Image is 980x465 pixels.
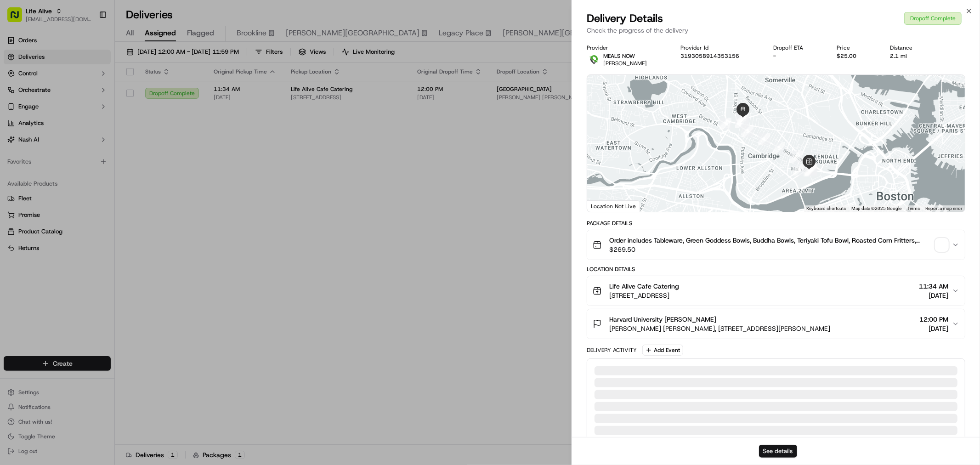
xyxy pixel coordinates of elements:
[24,59,165,69] input: Got a question? Start typing here...
[587,11,663,26] span: Delivery Details
[837,44,875,51] div: Price
[587,276,965,306] button: Life Alive Cafe Catering[STREET_ADDRESS]11:34 AM[DATE]
[87,133,147,142] span: API Documentation
[78,134,85,142] div: 💻
[587,309,965,339] button: Harvard University [PERSON_NAME][PERSON_NAME] [PERSON_NAME], [STREET_ADDRESS][PERSON_NAME]12:00 P...
[919,291,948,300] span: [DATE]
[587,52,601,67] img: melas_now_logo.png
[589,200,620,212] img: Google
[31,88,151,97] div: Start new chat
[642,345,683,356] button: Add Event
[793,164,805,176] div: 4
[805,164,817,176] div: 7
[759,445,797,458] button: See details
[31,97,116,104] div: We're available if you need us!
[587,200,640,212] div: Location Not Live
[919,315,948,324] span: 12:00 PM
[609,315,716,324] span: Harvard University [PERSON_NAME]
[742,125,753,137] div: 2
[681,44,759,51] div: Provider Id
[758,133,770,145] div: 9
[9,37,167,51] p: Welcome 👋
[804,164,816,176] div: 5
[907,206,920,211] a: Terms (opens in new tab)
[719,118,731,130] div: 1
[919,282,948,291] span: 11:34 AM
[609,291,679,300] span: [STREET_ADDRESS]
[890,44,931,51] div: Distance
[773,142,785,154] div: 3
[589,200,620,212] a: Open this area in Google Maps (opens a new window)
[6,130,74,146] a: 📗Knowledge Base
[65,155,111,163] a: Powered byPylon
[9,88,26,104] img: 1736555255976-a54dd68f-1ca7-489b-9aae-adbdc363a1c4
[587,26,965,35] p: Check the progress of the delivery
[609,245,932,254] span: $269.50
[890,52,931,60] div: 2.1 mi
[9,9,28,28] img: Nash
[609,236,932,245] span: Order includes Tableware, Green Goddess Bowls, Buddha Bowls, Teriyaki Tofu Bowl, Roasted Corn Fri...
[851,206,901,211] span: Map data ©2025 Google
[609,324,830,333] span: [PERSON_NAME] [PERSON_NAME], [STREET_ADDRESS][PERSON_NAME]
[91,156,111,163] span: Pylon
[837,52,875,60] div: $25.00
[587,346,637,354] div: Delivery Activity
[735,116,747,128] div: 10
[587,220,965,227] div: Package Details
[925,206,962,211] a: Report a map error
[790,151,802,163] div: 8
[609,282,679,291] span: Life Alive Cafe Catering
[74,130,151,146] a: 💻API Documentation
[18,133,70,142] span: Knowledge Base
[806,205,846,212] button: Keyboard shortcuts
[587,266,965,273] div: Location Details
[681,52,740,60] button: 3193058914353156
[773,44,822,51] div: Dropoff ETA
[9,134,17,142] div: 📗
[156,91,167,102] button: Start new chat
[919,324,948,333] span: [DATE]
[587,230,965,260] button: Order includes Tableware, Green Goddess Bowls, Buddha Bowls, Teriyaki Tofu Bowl, Roasted Corn Fri...
[603,60,647,67] span: [PERSON_NAME]
[587,44,666,51] div: Provider
[773,52,822,60] div: -
[603,52,647,60] p: MEALS NOW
